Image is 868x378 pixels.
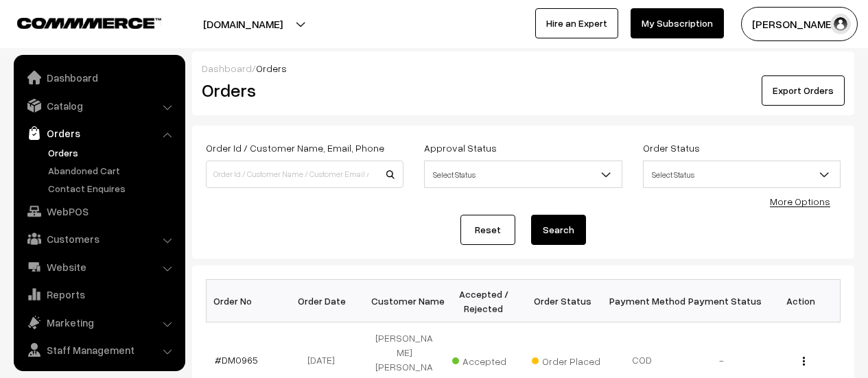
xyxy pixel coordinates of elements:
label: Order Status [643,141,700,155]
th: Action [761,280,841,322]
span: Select Status [644,163,840,187]
label: Order Id / Customer Name, Email, Phone [206,141,384,155]
button: Search [531,215,586,245]
label: Approval Status [424,141,497,155]
a: Catalog [17,93,180,118]
a: Marketing [17,310,180,335]
h2: Orders [202,80,402,101]
a: Dashboard [17,65,180,90]
img: COMMMERCE [17,18,161,28]
span: Order Placed [532,351,600,368]
img: user [830,14,851,34]
a: Customers [17,226,180,251]
a: COMMMERCE [17,14,137,30]
a: Dashboard [202,62,252,74]
a: More Options [770,196,830,207]
span: Select Status [643,161,841,188]
a: #DM0965 [215,354,258,366]
input: Order Id / Customer Name / Customer Email / Customer Phone [206,161,403,188]
button: [DOMAIN_NAME] [155,7,331,41]
a: Orders [45,145,180,160]
a: Contact Enquires [45,181,180,196]
th: Order Status [524,280,603,322]
span: Accepted [452,351,521,368]
th: Order Date [285,280,365,322]
div: / [202,61,845,75]
span: Select Status [425,163,621,187]
span: Orders [256,62,287,74]
span: Select Status [424,161,622,188]
a: Website [17,255,180,279]
a: My Subscription [631,8,724,38]
a: Abandoned Cart [45,163,180,178]
th: Payment Status [682,280,762,322]
th: Accepted / Rejected [444,280,524,322]
a: Reports [17,282,180,307]
img: Menu [803,357,805,366]
th: Customer Name [365,280,445,322]
button: [PERSON_NAME] [741,7,858,41]
a: Orders [17,121,180,145]
a: Reset [460,215,515,245]
th: Order No [207,280,286,322]
a: Staff Management [17,338,180,362]
th: Payment Method [602,280,682,322]
a: Hire an Expert [535,8,618,38]
button: Export Orders [762,75,845,106]
a: WebPOS [17,199,180,224]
